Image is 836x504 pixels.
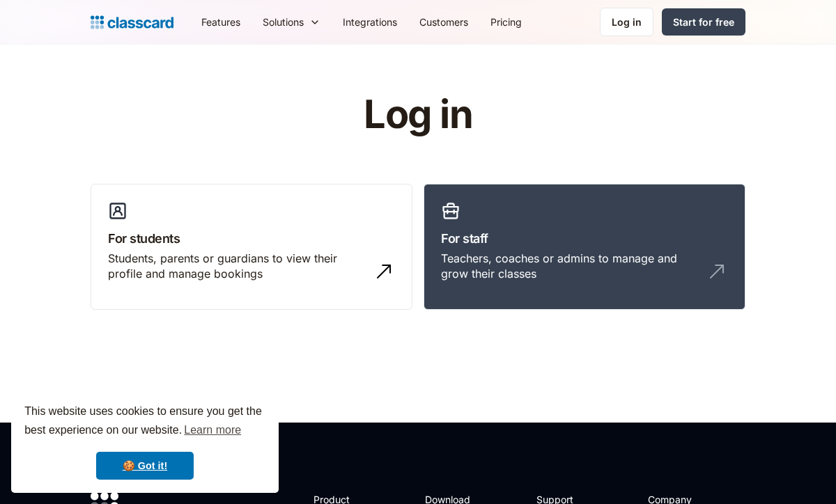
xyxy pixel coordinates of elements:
[108,229,395,248] h3: For students
[332,6,408,38] a: Integrations
[662,8,745,36] a: Start for free
[263,15,304,29] div: Solutions
[673,15,734,29] div: Start for free
[182,420,243,441] a: learn more about cookies
[24,403,265,441] span: This website uses cookies to ensure you get the best experience on our website.
[441,229,728,248] h3: For staff
[479,6,533,38] a: Pricing
[108,251,367,282] div: Students, parents or guardians to view their profile and manage bookings
[91,13,173,32] a: Logo
[11,390,279,493] div: cookieconsent
[600,8,653,36] a: Log in
[91,184,412,310] a: For studentsStudents, parents or guardians to view their profile and manage bookings
[612,15,642,29] div: Log in
[251,6,332,38] div: Solutions
[96,452,194,480] a: dismiss cookie message
[190,6,251,38] a: Features
[424,184,745,310] a: For staffTeachers, coaches or admins to manage and grow their classes
[197,93,640,136] h1: Log in
[441,251,700,282] div: Teachers, coaches or admins to manage and grow their classes
[408,6,479,38] a: Customers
